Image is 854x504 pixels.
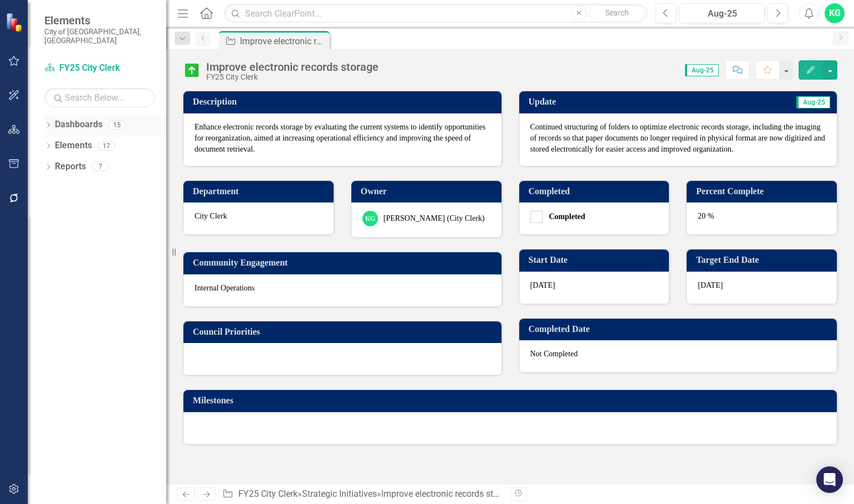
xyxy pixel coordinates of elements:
span: [DATE] [530,281,555,289]
div: KG [362,211,378,226]
input: Search Below... [44,88,155,107]
img: ClearPoint Strategy [6,13,25,32]
span: Search [605,8,629,17]
button: KG [825,3,845,23]
span: Aug-25 [685,64,719,76]
h3: Completed [529,186,664,196]
span: [DATE] [698,281,723,289]
div: Aug-25 [683,7,761,20]
small: City of [GEOGRAPHIC_DATA], [GEOGRAPHIC_DATA] [44,27,155,45]
h3: Community Engagement [193,258,496,268]
div: Improve electronic records storage [206,61,379,73]
a: Reports [55,160,86,173]
h3: Completed Date [529,324,832,334]
span: Aug-25 [796,96,830,108]
p: Enhance electronic records storage by evaluating the current systems to identify opportunities fo... [195,122,490,155]
a: Elements [55,139,92,152]
h3: Start Date [529,255,664,265]
span: Internal Operations [195,284,254,292]
h3: Department [193,186,328,196]
div: » » [222,488,502,501]
div: Improve electronic records storage [240,34,327,48]
h3: Milestones [193,396,831,406]
div: Improve electronic records storage [381,489,515,499]
h3: Council Priorities [193,327,496,337]
h3: Target End Date [696,255,831,265]
div: FY25 City Clerk [206,73,379,81]
span: Elements [44,14,155,27]
h3: Owner [361,186,496,196]
button: Search [589,6,645,21]
input: Search ClearPoint... [224,4,647,23]
div: [PERSON_NAME] (City Clerk) [383,213,485,224]
a: FY25 City Clerk [238,489,298,499]
a: Dashboards [55,118,103,131]
div: Open Intercom Messenger [816,466,843,493]
span: City Clerk [195,212,227,220]
div: Not Completed [519,340,837,372]
div: 7 [91,162,109,172]
h3: Percent Complete [696,186,831,196]
div: 17 [98,141,115,150]
h3: Description [193,97,496,107]
p: Continued structuring of folders to optimize electronic records storage, including the imaging of... [530,122,826,155]
div: 20 % [687,202,837,235]
div: 15 [108,120,126,129]
h3: Update [529,97,662,107]
button: Aug-25 [679,3,765,23]
img: On Target [183,61,201,79]
a: Strategic Initiatives [302,489,377,499]
a: FY25 City Clerk [44,62,155,75]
